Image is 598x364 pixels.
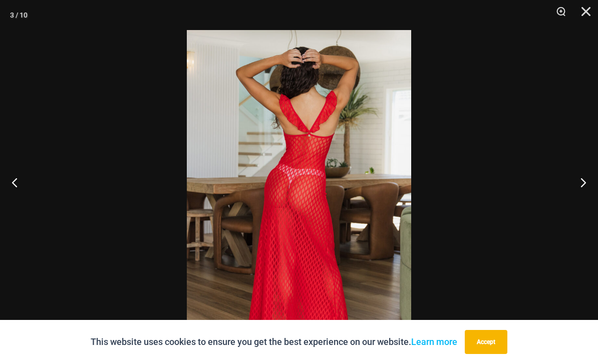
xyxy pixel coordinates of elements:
p: This website uses cookies to ensure you get the best experience on our website. [91,334,457,349]
a: Learn more [411,336,457,347]
div: 3 / 10 [10,8,28,23]
button: Next [560,157,598,207]
button: Accept [465,330,507,354]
